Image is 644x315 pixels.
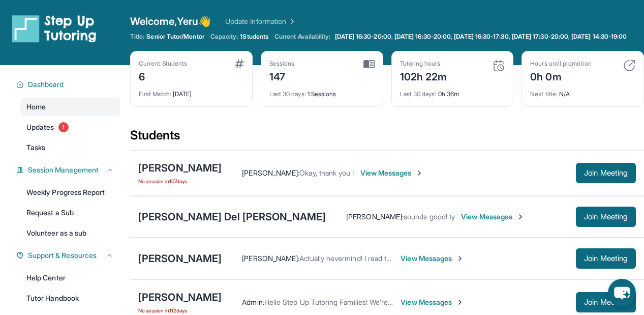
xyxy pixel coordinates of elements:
[20,118,120,136] a: Updates1
[456,298,464,306] img: Chevron-Right
[576,163,636,183] button: Join Meeting
[401,253,464,264] span: View Messages
[58,122,69,132] span: 1
[28,165,99,175] span: Session Management
[146,33,204,41] span: Senior Tutor/Mentor
[138,161,222,175] div: [PERSON_NAME]
[530,90,558,98] span: Next title :
[130,33,144,41] span: Title:
[286,16,296,26] img: Chevron Right
[530,84,635,98] div: N/A
[584,214,628,220] span: Join Meeting
[269,84,375,98] div: 1 Sessions
[138,306,222,314] span: No session in 112 days
[235,60,244,68] img: card
[576,207,636,227] button: Join Meeting
[210,33,238,41] span: Capacity:
[400,90,437,98] span: Last 30 days :
[20,138,120,157] a: Tasks
[26,142,45,153] span: Tasks
[20,224,120,242] a: Volunteer as a sub
[404,212,455,221] span: sounds good! ty
[400,60,447,68] div: Tutoring hours
[516,213,525,221] img: Chevron-Right
[530,60,591,68] div: Hours until promotion
[299,254,509,263] span: Actually nevermind! I read the times wrong, 4pm should be fine :)
[493,60,505,72] img: card
[28,79,64,90] span: Dashboard
[242,254,299,263] span: [PERSON_NAME] :
[584,299,628,305] span: Join Meeting
[130,127,644,150] div: Students
[584,170,628,176] span: Join Meeting
[360,168,424,178] span: View Messages
[28,250,97,261] span: Support & Resources
[20,289,120,307] a: Tutor Handbook
[24,165,114,175] button: Session Management
[242,298,264,306] span: Admin :
[138,290,222,304] div: [PERSON_NAME]
[623,60,635,72] img: card
[269,90,306,98] span: Last 30 days :
[139,68,187,84] div: 6
[139,60,187,68] div: Current Students
[400,84,505,98] div: 0h 36m
[12,14,97,43] img: logo
[363,60,375,69] img: card
[400,68,447,84] div: 102h 22m
[138,210,326,224] div: [PERSON_NAME] Del [PERSON_NAME]
[401,297,464,307] span: View Messages
[530,68,591,84] div: 0h 0m
[415,169,423,177] img: Chevron-Right
[138,251,222,266] div: [PERSON_NAME]
[130,14,211,28] span: Welcome, Yeru 👋
[24,79,114,90] button: Dashboard
[335,33,627,41] span: [DATE] 16:30-20:00, [DATE] 16:30-20:00, [DATE] 16:30-17:30, [DATE] 17:30-20:00, [DATE] 14:30-19:00
[576,292,636,312] button: Join Meeting
[274,33,330,41] span: Current Availability:
[299,168,354,177] span: Okay, thank you !
[20,98,120,116] a: Home
[139,84,244,98] div: [DATE]
[608,279,636,307] button: chat-button
[461,212,525,222] span: View Messages
[584,255,628,262] span: Join Meeting
[26,102,46,112] span: Home
[346,212,404,221] span: [PERSON_NAME] :
[456,254,464,263] img: Chevron-Right
[20,269,120,287] a: Help Center
[240,33,268,41] span: 1 Students
[24,250,114,261] button: Support & Resources
[242,168,299,177] span: [PERSON_NAME] :
[269,68,295,84] div: 147
[20,204,120,222] a: Request a Sub
[225,16,296,26] a: Update Information
[26,122,54,132] span: Updates
[138,177,222,185] span: No session in 107 days
[576,248,636,269] button: Join Meeting
[333,33,629,41] a: [DATE] 16:30-20:00, [DATE] 16:30-20:00, [DATE] 16:30-17:30, [DATE] 17:30-20:00, [DATE] 14:30-19:00
[269,60,295,68] div: Sessions
[139,90,171,98] span: First Match :
[20,183,120,202] a: Weekly Progress Report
